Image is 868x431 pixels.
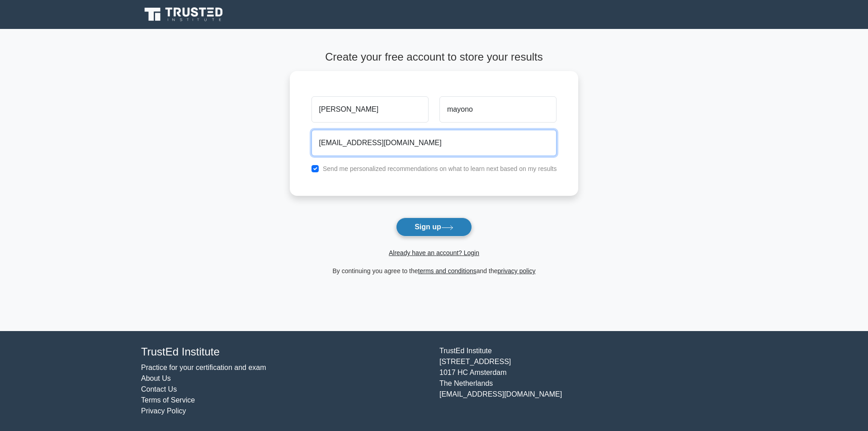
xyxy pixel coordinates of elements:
[141,364,266,371] a: Practice for your certification and exam
[141,396,195,404] a: Terms of Service
[396,218,472,237] button: Sign up
[290,51,579,64] h4: Create your free account to store your results
[141,346,429,359] h4: TrustEd Institute
[141,374,171,382] a: About Us
[323,165,557,172] label: Send me personalized recommendations on what to learn next based on my results
[439,96,557,123] input: Last name
[389,249,479,256] a: Already have an account? Login
[498,267,536,275] a: privacy policy
[418,267,476,275] a: terms and conditions
[141,385,177,393] a: Contact Us
[311,96,429,123] input: First name
[311,130,557,156] input: Email
[141,407,186,415] a: Privacy Policy
[434,346,732,417] div: TrustEd Institute [STREET_ADDRESS] 1017 HC Amsterdam The Netherlands [EMAIL_ADDRESS][DOMAIN_NAME]
[284,265,584,276] div: By continuing you agree to the and the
